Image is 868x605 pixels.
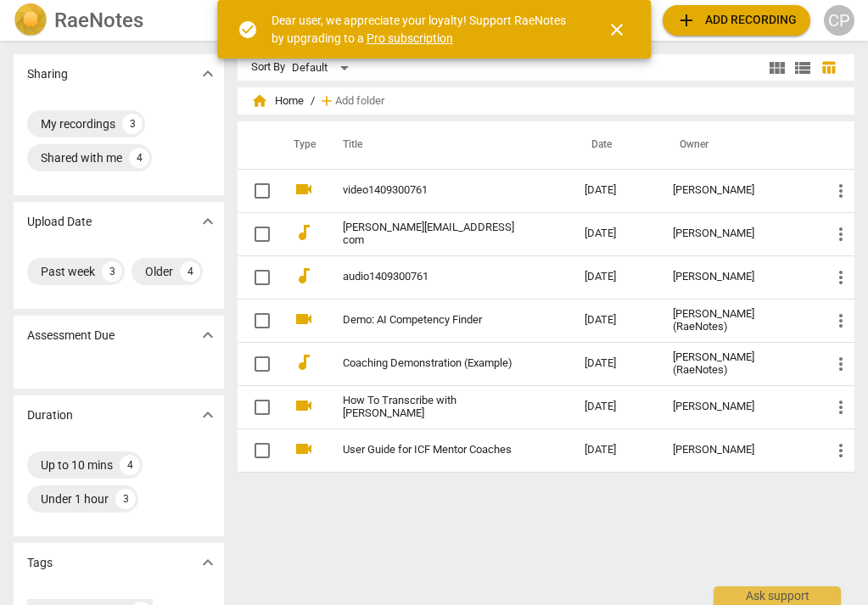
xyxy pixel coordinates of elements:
div: 4 [129,148,149,168]
span: / [311,95,315,108]
span: close [607,20,627,40]
button: Show more [195,209,221,234]
span: videocam [294,179,314,199]
button: Show more [195,550,221,575]
span: add [318,92,335,109]
a: Coaching Demonstration (Example) [343,357,524,370]
span: check_circle [238,20,258,40]
td: [DATE] [571,255,659,299]
span: more_vert [831,311,851,331]
span: expand_more [198,325,218,345]
div: [PERSON_NAME] [673,227,804,240]
button: List view [790,55,815,81]
span: add [676,10,697,31]
div: Sort By [251,61,285,74]
div: [PERSON_NAME] (RaeNotes) [673,308,804,333]
a: [PERSON_NAME][EMAIL_ADDRESS] com [343,221,524,247]
td: [DATE] [571,212,659,255]
div: 3 [122,114,143,134]
p: Assessment Due [27,327,115,345]
div: Up to 10 mins [41,457,113,473]
div: [PERSON_NAME] [673,184,804,197]
span: home [251,92,268,109]
td: [DATE] [571,385,659,429]
span: Add recording [676,10,797,31]
span: view_list [792,58,813,78]
span: expand_more [198,552,218,573]
span: more_vert [831,181,851,201]
p: Tags [27,554,53,572]
th: Type [280,121,322,169]
div: 4 [120,455,140,475]
div: 3 [115,489,136,509]
span: more_vert [831,354,851,374]
div: 4 [180,261,200,282]
span: Home [251,92,304,109]
span: videocam [294,309,314,329]
th: Owner [659,121,817,169]
th: Title [322,121,572,169]
p: Sharing [27,65,68,83]
div: Past week [41,263,95,280]
a: Demo: AI Competency Finder [343,314,524,327]
div: Shared with me [41,149,122,166]
span: Add folder [335,95,384,108]
a: Pro subscription [367,31,453,45]
td: [DATE] [571,169,659,212]
a: User Guide for ICF Mentor Coaches [343,444,524,457]
div: [PERSON_NAME] (RaeNotes) [673,351,804,377]
button: Show more [195,61,221,87]
span: expand_more [198,405,218,425]
div: [PERSON_NAME] [673,401,804,413]
div: [PERSON_NAME] [673,444,804,457]
a: video1409300761 [343,184,524,197]
span: table_chart [820,59,837,76]
td: [DATE] [571,299,659,342]
a: audio1409300761 [343,271,524,283]
div: Older [145,263,173,280]
div: [PERSON_NAME] [673,271,804,283]
th: Date [571,121,659,169]
div: Default [292,54,355,81]
span: audiotrack [294,222,314,243]
span: audiotrack [294,266,314,286]
div: 3 [102,261,122,282]
h2: RaeNotes [54,8,143,32]
div: Ask support [714,586,841,605]
a: LogoRaeNotes [14,3,221,37]
button: Upload [663,5,810,36]
span: audiotrack [294,352,314,373]
button: Close [596,9,637,50]
button: Table view [815,55,841,81]
button: CP [824,5,854,36]
span: more_vert [831,397,851,417]
div: My recordings [41,115,115,132]
button: Show more [195,322,221,348]
td: [DATE] [571,342,659,385]
button: Show more [195,402,221,428]
span: expand_more [198,211,218,232]
img: Logo [14,3,48,37]
a: How To Transcribe with [PERSON_NAME] [343,395,524,420]
span: videocam [294,439,314,459]
p: Duration [27,406,73,424]
span: videocam [294,395,314,416]
button: Tile view [764,55,790,81]
span: more_vert [831,267,851,288]
span: more_vert [831,440,851,461]
div: Dear user, we appreciate your loyalty! Support RaeNotes by upgrading to a [272,12,577,47]
span: more_vert [831,224,851,244]
span: view_module [767,58,787,78]
td: [DATE] [571,429,659,472]
span: expand_more [198,64,218,84]
div: Under 1 hour [41,490,109,507]
p: Upload Date [27,213,92,231]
